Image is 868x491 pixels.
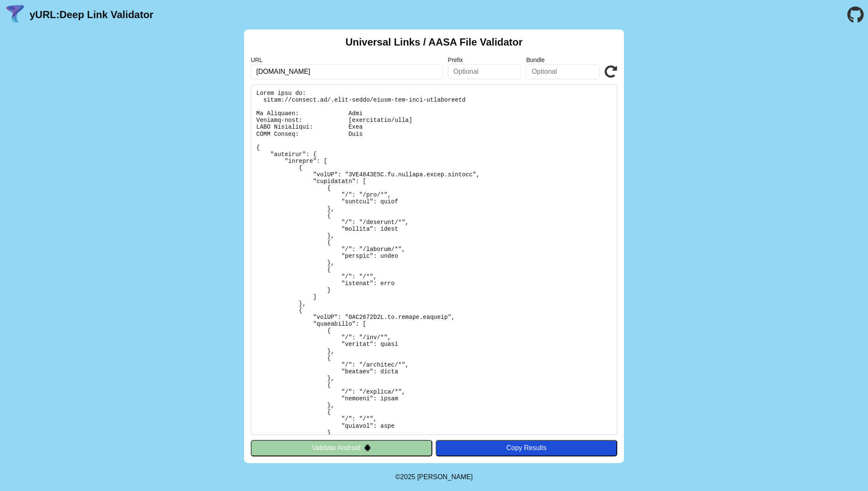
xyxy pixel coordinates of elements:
input: Optional [526,64,599,79]
label: Prefix [448,57,521,63]
a: yURL:Deep Link Validator [30,9,153,21]
pre: Lorem ipsu do: sitam://consect.ad/.elit-seddo/eiusm-tem-inci-utlaboreetd Ma Aliquaen: Admi Veniam... [251,84,617,435]
footer: © [395,463,472,491]
img: droidIcon.svg [364,444,371,451]
label: URL [251,57,443,63]
img: yURL Logo [4,4,26,26]
div: Copy Results [440,444,613,452]
h2: Universal Links / AASA File Validator [345,36,523,48]
input: Optional [448,64,521,79]
button: Validate Android [251,440,432,456]
a: Michael Ibragimchayev's Personal Site [417,473,473,480]
span: 2025 [400,473,415,480]
label: Bundle [526,57,599,63]
input: Required [251,64,443,79]
button: Copy Results [436,440,617,456]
